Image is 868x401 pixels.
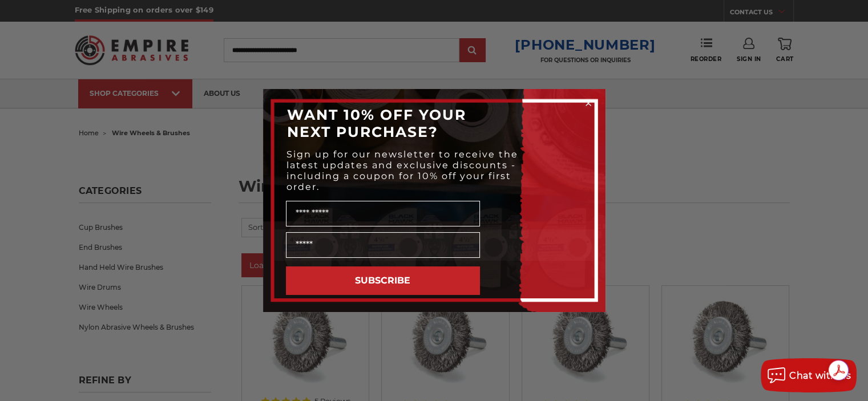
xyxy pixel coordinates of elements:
[465,207,478,221] keeper-lock: Open Keeper Popup
[286,266,480,295] button: SUBSCRIBE
[583,98,594,109] button: Close dialog
[286,232,480,258] input: Email
[789,370,851,381] span: Chat with us
[286,149,518,192] span: Sign up for our newsletter to receive the latest updates and exclusive discounts - including a co...
[287,106,466,140] span: WANT 10% OFF YOUR NEXT PURCHASE?
[761,358,857,392] button: Chat with us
